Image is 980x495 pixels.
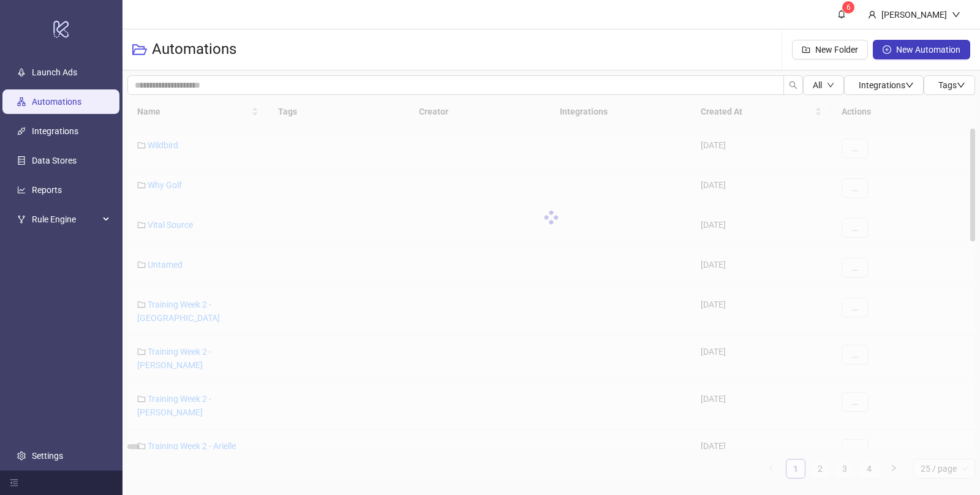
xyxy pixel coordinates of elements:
span: plus-circle [883,45,891,54]
a: Data Stores [32,156,77,165]
a: Integrations [32,126,78,136]
button: Alldown [803,75,844,95]
span: user [868,10,876,19]
button: New Automation [873,40,970,59]
span: down [905,81,914,89]
span: fork [17,215,26,224]
a: Reports [32,185,62,195]
span: menu-fold [10,478,18,487]
sup: 6 [842,1,854,13]
span: Tags [938,80,965,90]
h3: Automations [152,40,236,59]
span: New Automation [896,45,960,55]
button: Integrationsdown [844,75,924,95]
span: down [957,81,965,89]
span: down [827,81,834,89]
button: Tagsdown [924,75,975,95]
span: search [789,81,797,89]
span: bell [837,10,846,18]
div: [PERSON_NAME] [876,8,952,21]
span: folder-open [132,42,147,57]
span: down [952,10,960,19]
button: New Folder [792,40,868,59]
span: Rule Engine [32,207,99,232]
span: 6 [846,3,851,12]
span: Integrations [859,80,914,90]
span: New Folder [815,45,858,55]
a: Automations [32,97,81,107]
span: folder-add [802,45,810,54]
a: Launch Ads [32,67,77,77]
span: All [813,80,822,90]
a: Settings [32,451,63,461]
